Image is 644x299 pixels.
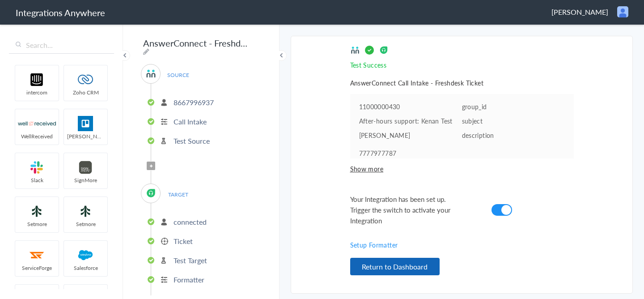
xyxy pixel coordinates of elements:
p: 8667996937 [174,97,214,107]
span: Zoho CRM [64,89,107,96]
p: description [462,131,565,140]
span: ServiceForge [15,264,59,272]
img: user.png [617,6,628,17]
input: Search... [9,37,114,54]
img: source [350,45,360,55]
img: freshdesk-logo.svg [145,188,157,199]
span: Setmore [64,220,107,228]
img: setmoreNew.jpg [67,204,105,219]
img: zoho-logo.svg [67,72,105,87]
span: SOURCE [161,69,195,81]
p: Formatter [174,274,204,285]
span: WellReceived [15,132,59,140]
p: Test Success [350,60,574,69]
span: [PERSON_NAME] [551,7,608,17]
h1: Integrations Anywhere [16,6,105,19]
p: connected [174,217,207,227]
span: Slack [15,176,59,184]
span: Show more [350,164,574,173]
p: Call Intake [174,116,207,127]
span: TARGET [161,188,195,201]
pre: 11000000430 [359,102,462,111]
p: Ticket [174,236,193,246]
span: [PERSON_NAME] [64,132,107,140]
pre: After-hours support: Kenan Test [359,116,462,125]
p: Test Target [174,255,207,265]
img: signmore-logo.png [67,160,105,175]
img: target [379,45,389,55]
pre: [PERSON_NAME] 7777977787 [EMAIL_ADDRESS][DOMAIN_NAME] Kenan Test KCxtiR Test rSOptY Test kJbLUt Test [359,131,462,274]
img: salesforce-logo.svg [67,248,105,263]
p: Test Source [174,136,210,146]
span: SignMore [64,176,107,184]
img: wr-logo.svg [18,116,56,131]
img: intercom-logo.svg [18,72,56,87]
span: Setmore [15,220,59,228]
img: trello.png [67,116,105,131]
span: intercom [15,89,59,96]
p: group_id [462,102,565,111]
h5: AnswerConnect Call Intake - Freshdesk Ticket [350,78,574,87]
p: subject [462,116,565,125]
span: Your Integration has been set up. Trigger the switch to activate your Integration [350,194,466,226]
img: slack-logo.svg [18,160,56,175]
button: Return to Dashboard [350,258,440,275]
img: answerconnect-logo.svg [145,68,157,79]
a: Setup Formatter [350,240,398,249]
img: setmoreNew.jpg [18,204,56,219]
img: serviceforge-icon.png [18,248,56,263]
span: Salesforce [64,264,107,272]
